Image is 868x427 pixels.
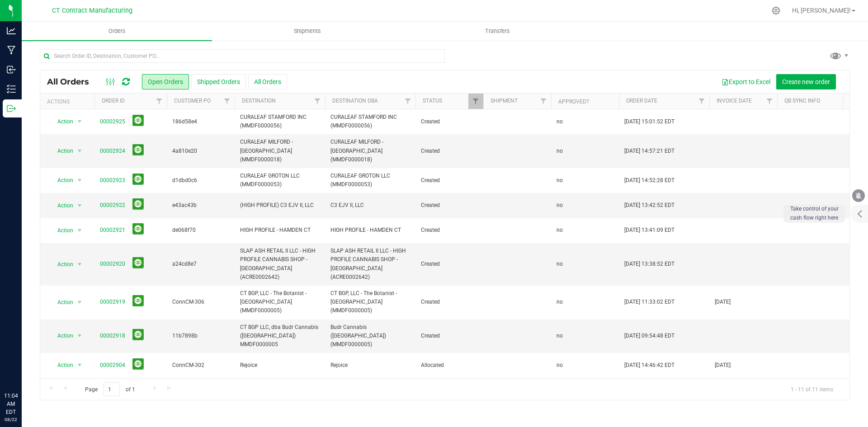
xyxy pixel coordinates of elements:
[100,176,125,185] a: 00002923
[330,138,410,164] span: CURALEAF MILFORD - [GEOGRAPHIC_DATA] (MMDF0000018)
[7,84,16,94] inline-svg: Inventory
[624,176,675,185] span: [DATE] 14:52:28 EDT
[558,99,589,105] a: Approved?
[694,94,709,109] a: Filter
[47,77,98,87] span: All Orders
[330,201,410,210] span: C3 EJV II, LLC
[49,199,74,212] span: Action
[624,361,675,370] span: [DATE] 14:46:42 EDT
[74,329,85,342] span: select
[784,98,820,104] a: QB Sync Info
[77,382,142,396] span: Page of 1
[49,258,74,271] span: Action
[624,226,675,235] span: [DATE] 13:41:09 EDT
[421,332,478,340] span: Created
[332,98,378,104] a: Destination DBA
[421,298,478,306] span: Created
[172,226,229,235] span: de068f70
[172,260,229,268] span: a24cd8e7
[240,226,320,235] span: HIGH PROFILE - HAMDEN CT
[240,172,320,189] span: CURALEAF GROTON LLC (MMDF0000053)
[240,323,320,349] span: CT BGP LLC, dba Budr Cannabis ([GEOGRAPHIC_DATA]) MMDF0000005
[172,361,229,370] span: ConnCM-302
[421,260,478,268] span: Created
[557,332,563,340] span: no
[242,98,276,104] a: Destination
[172,298,229,306] span: ConnCM-306
[423,98,442,104] a: Status
[624,260,675,268] span: [DATE] 13:38:52 EDT
[421,117,478,126] span: Created
[240,138,320,164] span: CURALEAF MILFORD - [GEOGRAPHIC_DATA] (MMDF0000018)
[172,176,229,185] span: d1dbd0c6
[715,298,731,306] span: [DATE]
[74,115,85,128] span: select
[330,113,410,130] span: CURALEAF STAMFORD INC (MMDF0000056)
[421,147,478,155] span: Created
[762,94,777,109] a: Filter
[172,201,229,210] span: e43ac43b
[100,332,125,340] a: 00002918
[491,98,518,104] a: Shipment
[100,117,125,126] a: 00002925
[717,98,752,104] a: Invoice Date
[100,298,125,306] a: 00002919
[9,355,36,382] iframe: Resource center
[624,147,675,155] span: [DATE] 14:57:21 EDT
[100,147,125,155] a: 00002924
[421,176,478,185] span: Created
[49,145,74,157] span: Action
[212,22,402,41] a: Shipments
[401,94,415,109] a: Filter
[7,65,16,74] inline-svg: Inbound
[74,258,85,271] span: select
[557,260,563,268] span: no
[557,176,563,185] span: no
[52,7,132,14] span: CT Contract Manufacturing
[557,361,563,370] span: no
[557,117,563,126] span: no
[49,224,74,237] span: Action
[142,74,189,89] button: Open Orders
[240,361,320,370] span: Rejoice
[624,201,675,210] span: [DATE] 13:42:52 EDT
[49,359,74,371] span: Action
[240,201,320,210] span: (HIGH PROFILE) C3 EJV II, LLC
[172,332,229,340] span: 11b7898b
[172,147,229,155] span: 4a810e20
[402,22,593,41] a: Transfers
[49,115,74,128] span: Action
[102,98,125,104] a: Order ID
[240,247,320,282] span: SLAP ASH RETAIL II LLC - HIGH PROFILE CANNABIS SHOP - [GEOGRAPHIC_DATA] (ACRE0002642)
[47,99,91,105] div: Actions
[626,98,657,104] a: Order Date
[557,147,563,155] span: no
[152,94,167,109] a: Filter
[49,296,74,309] span: Action
[74,199,85,212] span: select
[536,94,551,109] a: Filter
[421,201,478,210] span: Created
[74,296,85,309] span: select
[104,382,120,396] input: 1
[4,416,18,423] p: 08/22
[191,74,246,89] button: Shipped Orders
[74,174,85,187] span: select
[624,117,675,126] span: [DATE] 15:01:52 EDT
[100,260,125,268] a: 00002920
[7,104,16,113] inline-svg: Outbound
[74,224,85,237] span: select
[557,201,563,210] span: no
[557,226,563,235] span: no
[330,247,410,282] span: SLAP ASH RETAIL II LLC - HIGH PROFILE CANNABIS SHOP - [GEOGRAPHIC_DATA] (ACRE0002642)
[715,361,731,370] span: [DATE]
[172,117,229,126] span: 186d58e4
[330,323,410,349] span: Budr Cannabis ([GEOGRAPHIC_DATA]) (MMDF0000005)
[782,78,830,85] span: Create new order
[792,7,851,14] span: Hi, [PERSON_NAME]!
[330,289,410,315] span: CT BGP, LLC - The Botanist - [GEOGRAPHIC_DATA] (MMDF0000005)
[310,94,325,109] a: Filter
[624,298,675,306] span: [DATE] 11:33:02 EDT
[100,201,125,210] a: 00002922
[624,332,675,340] span: [DATE] 09:54:48 EDT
